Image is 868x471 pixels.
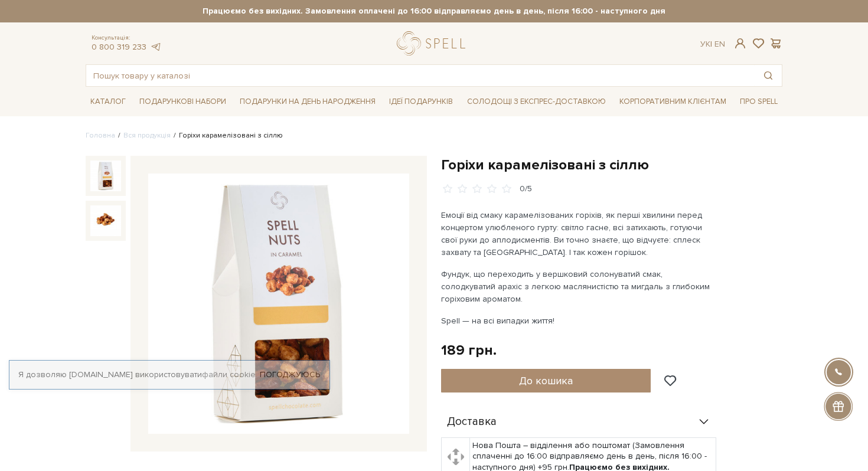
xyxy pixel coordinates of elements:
[90,205,121,236] img: Горіхи карамелізовані з сіллю
[441,156,782,174] h1: Горіхи карамелізовані з сіллю
[9,369,329,380] div: Я дозволяю [DOMAIN_NAME] використовувати
[90,161,121,191] img: Горіхи карамелізовані з сіллю
[92,34,161,42] span: Консультація:
[710,39,712,49] span: |
[615,93,731,111] a: Корпоративним клієнтам
[135,93,231,111] a: Подарункові набори
[441,268,718,305] p: Фундук, що переходить у вершковий солонуватий смак, солодкуватий арахіс з легкою маслянистістю та...
[148,174,409,434] img: Горіхи карамелізовані з сіллю
[735,93,782,111] a: Про Spell
[700,39,725,50] div: Ук
[462,91,611,112] a: Солодощі з експрес-доставкою
[86,131,115,140] a: Головна
[86,65,755,86] input: Пошук товару у каталозі
[92,42,146,52] a: 0 800 319 233
[384,93,458,111] a: Ідеї подарунків
[441,209,718,259] p: Емоції від смаку карамелізованих горіхів, як перші хвилини перед концертом улюбленого гурту: світ...
[397,31,471,55] a: logo
[149,42,161,52] a: telegram
[123,131,171,140] a: Вся продукція
[520,184,532,195] div: 0/5
[441,315,718,327] p: Spell — на всі випадки життя!
[171,130,283,141] li: Горіхи карамелізовані з сіллю
[86,93,130,111] a: Каталог
[202,369,256,380] a: файли cookie
[755,65,782,86] button: Пошук товару у каталозі
[519,374,573,387] span: До кошика
[260,369,320,380] a: Погоджуюсь
[441,369,651,392] button: До кошика
[86,6,782,17] strong: Працюємо без вихідних. Замовлення оплачені до 16:00 відправляємо день в день, після 16:00 - насту...
[441,341,497,359] div: 189 грн.
[235,93,380,111] a: Подарунки на День народження
[447,417,497,427] span: Доставка
[714,39,725,49] a: En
